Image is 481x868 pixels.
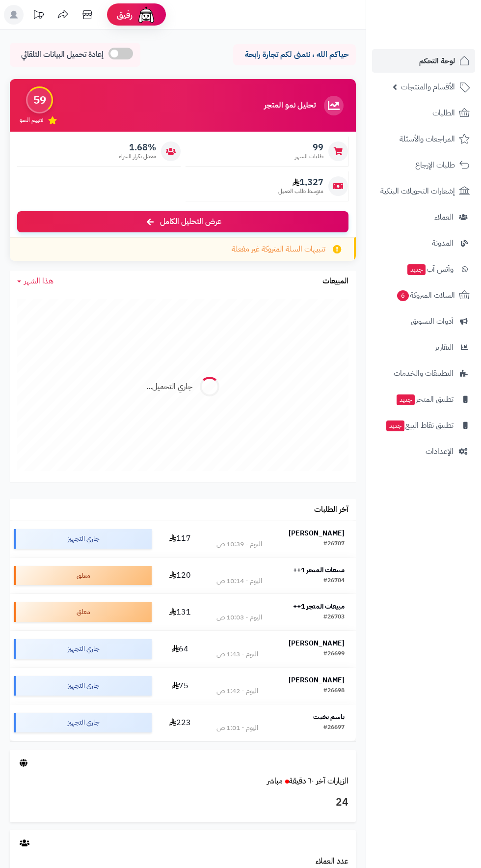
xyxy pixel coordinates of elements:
h3: 24 [17,794,348,811]
div: اليوم - 1:01 ص [216,723,258,733]
a: طلبات الإرجاع [372,153,475,177]
div: #26697 [323,723,345,733]
a: أدوات التسويق [372,309,475,333]
a: الزيارات آخر ٦٠ دقيقةمباشر [267,775,348,787]
strong: مبيعات المتجر 1++ [293,565,345,575]
span: تطبيق المتجر [396,392,454,406]
td: 223 [156,704,205,741]
span: هذا الشهر [24,275,53,287]
div: معلق [14,566,152,586]
span: معدل تكرار الشراء [119,152,156,161]
a: تطبيق نقاط البيعجديد [372,414,475,437]
a: الإعدادات [372,440,475,463]
span: المراجعات والأسئلة [400,132,455,146]
div: #26699 [323,649,345,659]
a: لوحة التحكم [372,49,475,73]
span: العملاء [434,210,454,224]
div: جاري التجهيز [14,713,152,732]
a: العملاء [372,205,475,229]
span: التقارير [435,340,454,354]
strong: باسم بخيت [313,712,345,722]
span: التطبيقات والخدمات [394,366,454,380]
h3: آخر الطلبات [314,505,348,514]
span: المدونة [432,236,454,250]
td: 64 [156,631,205,667]
div: اليوم - 1:42 ص [216,686,258,696]
span: 1.68% [119,142,156,153]
div: جاري التحميل... [146,381,192,392]
div: اليوم - 1:43 ص [216,649,258,659]
div: جاري التجهيز [14,676,152,696]
h3: تحليل نمو المتجر [264,101,316,110]
strong: [PERSON_NAME] [289,528,345,538]
div: #26704 [323,576,345,586]
td: 131 [156,594,205,630]
a: تحديثات المنصة [26,5,51,27]
span: السلات المتروكة [396,288,455,302]
span: عرض التحليل الكامل [160,216,221,227]
span: أدوات التسويق [411,314,454,328]
span: متوسط طلب العميل [278,187,323,196]
div: جاري التجهيز [14,529,152,549]
div: معلق [14,602,152,622]
small: مباشر [267,775,283,787]
span: الطلبات [432,106,455,120]
a: وآتس آبجديد [372,257,475,281]
span: الإعدادات [426,445,454,458]
div: اليوم - 10:03 ص [216,613,262,622]
div: #26703 [323,613,345,622]
span: جديد [397,394,415,405]
a: عدد العملاء [316,855,348,867]
a: هذا الشهر [17,276,53,287]
a: تطبيق المتجرجديد [372,388,475,411]
span: رفيق [117,9,133,21]
strong: [PERSON_NAME] [289,675,345,685]
h3: المبيعات [322,277,348,286]
a: عرض التحليل الكامل [17,211,348,232]
strong: مبيعات المتجر 1++ [293,601,345,612]
td: 117 [156,521,205,557]
img: ai-face.png [136,5,156,25]
span: إشعارات التحويلات البنكية [380,184,455,198]
img: logo-2.png [414,28,472,48]
span: 99 [295,142,323,153]
span: 6 [397,290,409,301]
a: المراجعات والأسئلة [372,127,475,151]
a: التقارير [372,336,475,359]
div: اليوم - 10:14 ص [216,576,262,586]
div: #26698 [323,686,345,696]
strong: [PERSON_NAME] [289,638,345,648]
span: طلبات الإرجاع [415,158,455,172]
a: المدونة [372,231,475,255]
a: السلات المتروكة6 [372,283,475,307]
a: إشعارات التحويلات البنكية [372,179,475,203]
span: لوحة التحكم [419,54,455,68]
td: 75 [156,668,205,704]
a: الطلبات [372,101,475,125]
span: 1,327 [278,177,323,188]
a: التطبيقات والخدمات [372,362,475,385]
span: تطبيق نقاط البيع [385,419,454,432]
span: الأقسام والمنتجات [401,80,455,94]
span: جديد [386,420,404,431]
td: 120 [156,558,205,594]
span: طلبات الشهر [295,152,323,161]
span: وآتس آب [406,262,454,276]
div: #26707 [323,539,345,549]
span: تقييم النمو [20,116,43,124]
p: حياكم الله ، نتمنى لكم تجارة رابحة [240,49,348,60]
span: تنبيهات السلة المتروكة غير مفعلة [232,244,325,255]
span: جديد [407,264,426,275]
div: جاري التجهيز [14,639,152,659]
span: إعادة تحميل البيانات التلقائي [21,49,104,60]
div: اليوم - 10:39 ص [216,539,262,549]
